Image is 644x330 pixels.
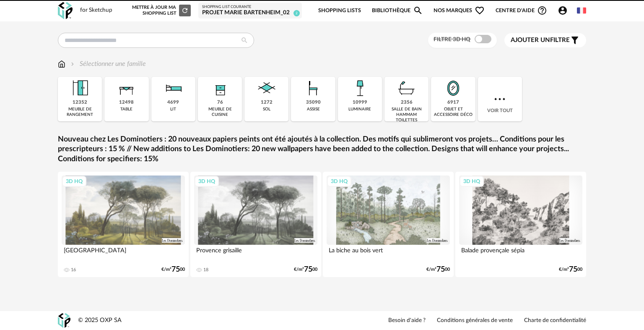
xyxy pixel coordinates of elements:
a: Besoin d'aide ? [388,317,426,325]
span: Nos marques [434,1,485,21]
a: Shopping Lists [318,1,361,21]
span: Magnify icon [413,5,423,16]
div: objet et accessoire déco [434,107,473,118]
img: Table.png [115,77,138,100]
div: 3D HQ [327,176,351,187]
a: BibliothèqueMagnify icon [372,1,423,21]
span: Help Circle Outline icon [537,5,547,16]
img: Salle%20de%20bain.png [395,77,418,100]
div: table [120,107,132,112]
div: Projet Marie Bartenheim_02 [202,9,298,17]
div: 12498 [119,100,134,106]
div: 3D HQ [195,176,219,187]
span: 75 [569,267,577,272]
div: lit [170,107,176,112]
img: OXP [58,2,73,19]
div: 12352 [73,100,87,106]
div: Sélectionner une famille [69,59,146,69]
div: 76 [217,100,223,106]
div: 16 [71,267,76,273]
img: Miroir.png [442,77,465,100]
span: 75 [304,267,312,272]
div: 1272 [261,100,273,106]
span: Refresh icon [181,8,189,13]
div: 3D HQ [460,176,484,187]
div: Balade provençale sépia [459,245,582,262]
a: 3D HQ Balade provençale sépia €/m²7500 [455,172,586,277]
img: Rangement.png [209,77,231,100]
button: Ajouter unfiltre Filter icon [504,33,586,47]
div: sol [263,107,270,112]
a: 3D HQ Provence grisaille 18 €/m²7500 [190,172,321,277]
div: Mettre à jour ma Shopping List [130,5,191,16]
div: €/m² 00 [294,267,317,272]
img: fr [577,6,586,15]
div: salle de bain hammam toilettes [387,107,426,123]
div: © 2025 OXP SA [78,317,122,325]
img: svg+xml;base64,PHN2ZyB3aWR0aD0iMTYiIGhlaWdodD0iMTciIHZpZXdCb3g9IjAgMCAxNiAxNyIgZmlsbD0ibm9uZSIgeG... [58,59,65,69]
span: Filter icon [570,35,580,45]
div: 35090 [306,100,321,106]
img: Meuble%20de%20rangement.png [69,77,91,100]
div: Voir tout [478,77,522,121]
div: Provence grisaille [194,245,317,262]
div: meuble de rangement [60,107,99,118]
a: 3D HQ La biche au bois vert €/m²7500 [323,172,454,277]
img: OXP [58,313,70,328]
img: more.7b13dc1.svg [492,92,507,107]
div: €/m² 00 [161,267,185,272]
div: 18 [203,267,208,273]
div: €/m² 00 [426,267,450,272]
div: assise [307,107,320,112]
span: filtre [511,36,570,45]
img: Literie.png [162,77,184,100]
img: svg+xml;base64,PHN2ZyB3aWR0aD0iMTYiIGhlaWdodD0iMTYiIHZpZXdCb3g9IjAgMCAxNiAxNiIgZmlsbD0ibm9uZSIgeG... [69,59,76,69]
a: Shopping List courante Projet Marie Bartenheim_02 2 [202,5,298,17]
span: 75 [171,267,180,272]
div: luminaire [348,107,371,112]
div: [GEOGRAPHIC_DATA] [62,245,185,262]
div: 3D HQ [62,176,86,187]
a: 3D HQ [GEOGRAPHIC_DATA] 16 €/m²7500 [58,172,189,277]
div: Shopping List courante [202,5,298,10]
a: Charte de confidentialité [524,317,586,325]
a: Nouveau chez Les Dominotiers : 20 nouveaux papiers peints ont été ajoutés à la collection. Des mo... [58,135,586,164]
img: Sol.png [255,77,278,100]
span: Heart Outline icon [475,5,485,16]
div: for Sketchup [80,7,112,14]
span: Filtre 3D HQ [434,37,470,42]
div: 10999 [353,100,367,106]
span: Ajouter un [511,37,550,43]
a: Conditions générales de vente [437,317,513,325]
img: Assise.png [302,77,325,100]
div: €/m² 00 [559,267,582,272]
div: 4699 [167,100,179,106]
span: Account Circle icon [558,5,571,16]
div: La biche au bois vert [327,245,450,262]
div: 6917 [447,100,459,106]
div: 2356 [401,100,413,106]
span: 2 [293,10,300,16]
div: meuble de cuisine [200,107,239,118]
span: 75 [436,267,445,272]
img: Luminaire.png [348,77,371,100]
span: Account Circle icon [558,5,568,16]
span: Centre d'aideHelp Circle Outline icon [496,5,547,16]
